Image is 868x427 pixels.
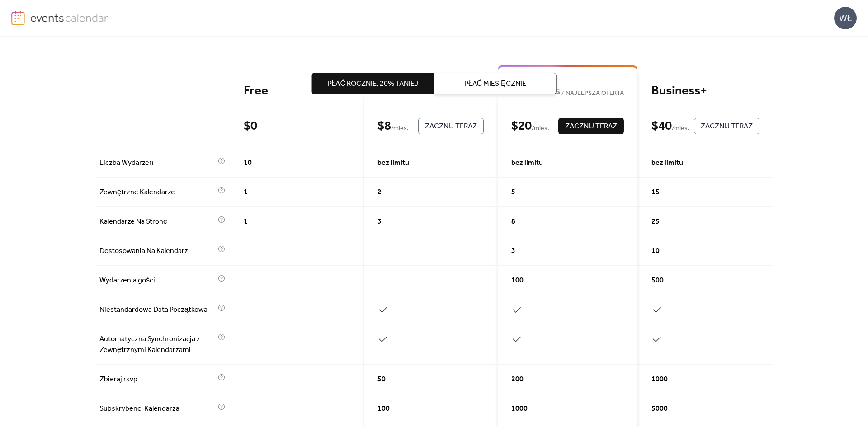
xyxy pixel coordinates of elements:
div: Business+ [651,83,759,99]
span: 1 [244,216,248,227]
span: 2 [377,187,382,198]
span: NAJLEPSZA OFERTA [560,88,624,99]
span: Zacznij Teraz [425,121,477,132]
span: Zacznij Teraz [701,121,753,132]
div: $ 0 [244,118,257,134]
span: 5000 [651,404,668,414]
span: 50 [377,374,386,385]
img: logo-type [30,11,108,24]
span: 10 [244,158,252,169]
span: Dostosowania Na Kalendarz [99,246,216,257]
span: 25 [651,216,660,227]
button: Płać Rocznie, 20% taniej [312,73,434,94]
span: Kalendarze Na Stronę [99,216,216,227]
span: 1000 [651,374,668,385]
div: $ 8 [377,118,391,134]
span: Automatyczna Synchronizacja z Zewnętrznymi Kalendarzami [99,334,216,356]
span: 100 [511,275,524,286]
span: 1 [244,187,248,198]
span: Subskrybenci Kalendarza [99,404,216,414]
button: Płać Miesięcznie [434,73,556,94]
div: $ 20 [511,118,532,134]
span: bez limitu [377,158,409,169]
span: / mies. [532,123,549,134]
img: logo [11,11,25,25]
span: Wydarzenia gości [99,275,216,286]
span: 3 [377,216,382,227]
div: WŁ [834,7,857,29]
span: 8 [511,216,515,227]
span: Zbieraj rsvp [99,374,216,385]
span: 500 [651,275,664,286]
span: Zewnętrzne Kalendarze [99,187,216,198]
button: Zacznij Teraz [694,118,759,134]
span: 15 [651,187,660,198]
span: Liczba Wydarzeń [99,158,216,169]
span: Zacznij Teraz [565,121,617,132]
span: Niestandardowa Data Początkowa [99,305,216,315]
span: 3 [511,246,515,257]
span: 1000 [511,404,528,414]
div: Free [244,83,350,99]
span: / mies. [391,123,409,134]
div: Business [511,83,624,99]
span: bez limitu [511,158,543,169]
span: 5 [511,187,515,198]
span: 10 [651,246,660,257]
span: Płać Miesięcznie [464,79,526,89]
span: Płać Rocznie, 20% taniej [328,79,418,89]
button: Zacznij Teraz [558,118,624,134]
span: bez limitu [651,158,683,169]
div: $ 40 [651,118,672,134]
span: 100 [377,404,390,414]
span: / mies. [672,123,689,134]
span: 200 [511,374,524,385]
